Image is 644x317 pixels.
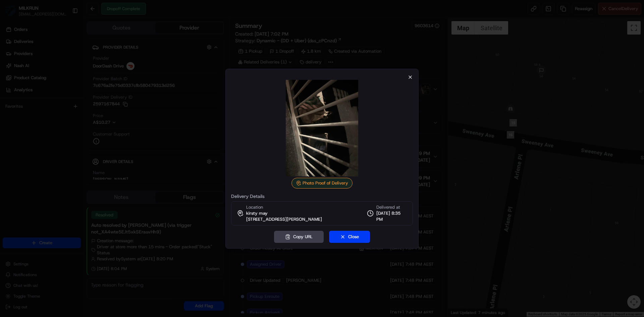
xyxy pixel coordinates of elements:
span: Location [246,204,263,210]
button: Close [329,231,370,243]
button: Copy URL [274,231,324,243]
div: Photo Proof of Delivery [291,178,353,189]
img: photo_proof_of_delivery image [274,80,370,176]
span: Delivered at [376,204,407,210]
span: kirsty may [246,210,268,216]
span: [STREET_ADDRESS][PERSON_NAME] [246,216,322,222]
span: [DATE] 8:35 PM [376,210,407,222]
label: Delivery Details [231,194,413,199]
